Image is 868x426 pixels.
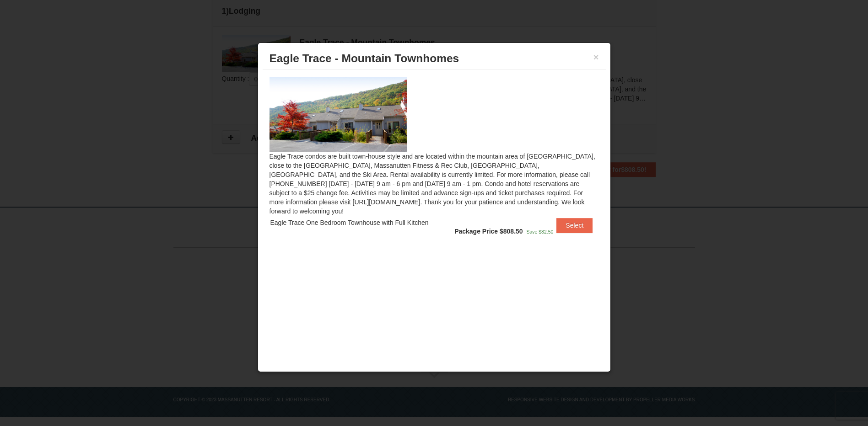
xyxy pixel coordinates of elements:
[556,218,593,233] button: Select
[270,77,407,152] img: 19218983-1-9b289e55.jpg
[270,218,443,227] div: Eagle Trace One Bedroom Townhouse with Full Kitchen
[263,70,606,254] div: Eagle Trace condos are built town-house style and are located within the mountain area of [GEOGRA...
[270,52,459,64] span: Eagle Trace - Mountain Townhomes
[526,229,553,234] span: Save $82.50
[454,228,523,235] strong: Package Price $808.50
[593,53,599,62] button: ×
